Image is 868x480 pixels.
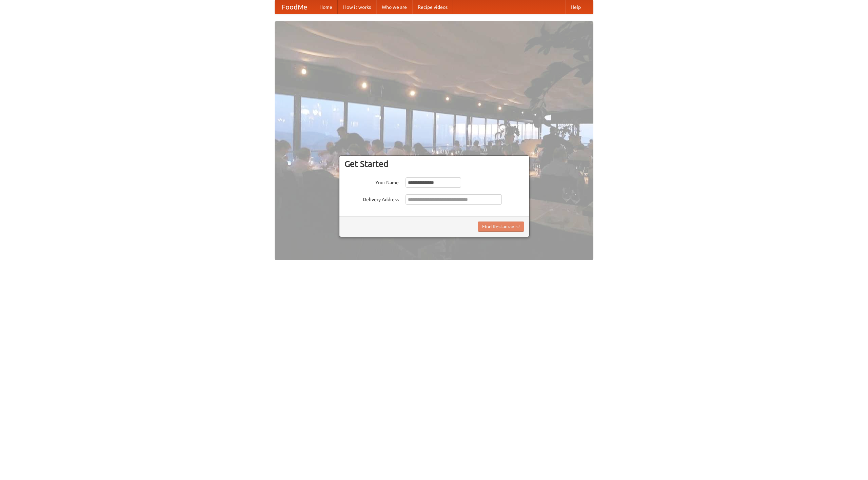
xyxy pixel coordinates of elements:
h3: Get Started [344,159,524,169]
button: Find Restaurants! [478,222,524,232]
a: Help [565,0,586,14]
label: Your Name [344,177,399,186]
a: Recipe videos [412,0,453,14]
a: FoodMe [275,0,314,14]
label: Delivery Address [344,194,399,203]
a: Who we are [376,0,412,14]
a: How it works [338,0,376,14]
a: Home [314,0,338,14]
